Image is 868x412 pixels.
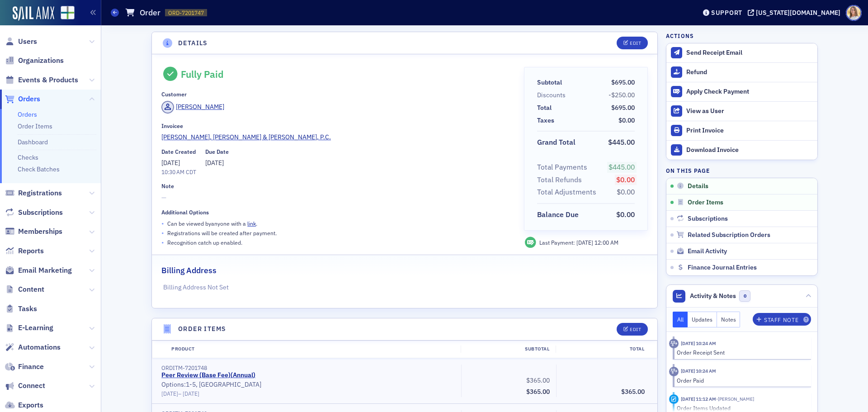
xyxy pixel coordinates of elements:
div: Options: 1-5, [GEOGRAPHIC_DATA] [161,381,455,397]
a: Orders [18,110,37,118]
span: Balance Due [537,209,582,220]
span: Bethany Booth [716,396,754,402]
div: ORDITM-7201748 [161,365,455,371]
a: Reports [5,246,44,256]
button: All [673,312,688,327]
span: Registrations [18,188,62,198]
div: Activity [669,394,679,404]
a: Finance [5,362,44,372]
time: 10:30 AM [161,168,184,175]
div: Total Adjustments [537,187,596,198]
a: Tasks [5,304,37,314]
span: Email Activity [688,247,727,256]
span: $365.00 [526,376,550,384]
h1: Order [140,7,160,18]
span: $445.00 [608,137,635,147]
h4: On this page [666,166,818,175]
span: Exports [18,400,43,410]
a: Connect [5,381,45,391]
span: E-Learning [18,323,53,333]
button: Notes [717,312,741,327]
a: Content [5,284,44,294]
a: Peer Review (Base Fee)(Annual) [161,371,255,379]
div: Activity [669,367,679,376]
div: Edit [630,41,641,46]
div: Product [165,346,461,353]
div: [US_STATE][DOMAIN_NAME] [756,9,840,17]
span: Connect [18,381,45,391]
div: Fully Paid [181,68,224,80]
span: $0.00 [617,187,635,196]
a: Exports [5,400,43,410]
span: $695.00 [611,104,635,112]
span: — [161,193,511,203]
a: SailAMX [13,6,54,21]
time: 9/11/2025 10:24 AM [681,368,716,374]
div: Total Refunds [537,175,582,185]
span: • [161,238,164,247]
span: $0.00 [616,175,635,184]
button: [US_STATE][DOMAIN_NAME] [748,9,844,16]
span: $445.00 [609,162,635,171]
button: Staff Note [753,313,811,326]
span: $0.00 [618,116,635,124]
span: -$250.00 [609,91,635,99]
a: Subscriptions [5,208,63,218]
span: Subtotal [537,78,565,87]
h4: Details [178,38,208,48]
div: Apply Check Payment [686,88,813,96]
button: Refund [666,62,817,82]
span: Users [18,37,37,47]
span: Subscriptions [18,208,63,218]
span: ORD-7201747 [168,9,204,17]
div: Subtotal [537,78,562,87]
span: Related Subscription Orders [688,231,770,239]
span: Grand Total [537,137,579,148]
p: Billing Address Not Set [163,283,646,292]
span: Total Payments [537,162,590,173]
div: Staff Note [764,317,798,322]
button: View as User [666,101,817,121]
a: [PERSON_NAME], [PERSON_NAME] & [PERSON_NAME], P.C. [161,133,511,142]
p: Recognition catch up enabled. [167,238,242,246]
span: CDT [184,168,196,175]
button: Edit [617,323,648,336]
span: Email Marketing [18,265,72,275]
span: Tasks [18,304,37,314]
a: [PERSON_NAME] [161,101,224,114]
a: Automations [5,342,61,352]
span: Profile [846,5,862,21]
p: Registrations will be created after payment. [167,229,277,237]
span: Total [537,103,555,113]
div: Last Payment: [539,238,618,246]
span: 12:00 AM [594,239,618,246]
span: • [161,219,164,228]
div: Invoicee [161,123,183,129]
a: E-Learning [5,323,53,333]
span: Total Refunds [537,175,585,185]
a: Events & Products [5,75,78,85]
span: Automations [18,342,61,352]
div: Total [537,103,552,113]
span: Details [688,182,708,190]
span: $365.00 [621,388,645,396]
a: Organizations [5,56,64,66]
a: Checks [18,153,38,161]
div: Subtotal [461,346,556,353]
div: Additional Options [161,209,209,216]
h4: Actions [666,32,694,40]
span: • [161,228,164,238]
div: Order Receipt Sent [677,348,805,356]
span: $695.00 [611,78,635,86]
a: Check Batches [18,165,60,173]
span: Finance Journal Entries [688,264,757,272]
span: 0 [739,290,750,302]
a: Orders [5,94,40,104]
div: Order Paid [677,376,805,384]
div: Taxes [537,116,554,125]
a: Dashboard [18,138,48,146]
div: Total [556,346,651,353]
button: Edit [617,37,648,49]
div: Customer [161,91,187,98]
div: Total Payments [537,162,587,173]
